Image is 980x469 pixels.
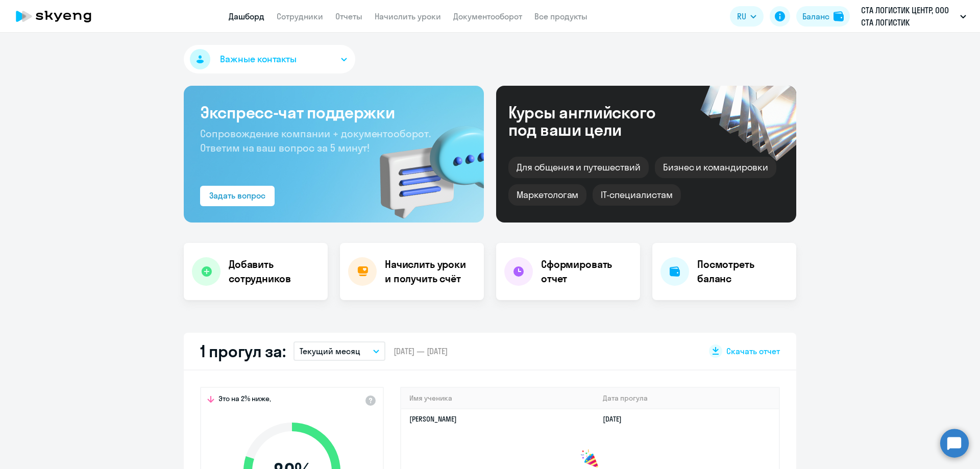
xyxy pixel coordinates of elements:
a: Документооборот [453,11,522,21]
a: Отчеты [335,11,362,21]
a: [DATE] [603,414,630,424]
button: RU [730,6,764,27]
div: Маркетологам [508,184,586,206]
img: balance [834,11,844,21]
span: Скачать отчет [726,345,780,357]
span: Это на 2% ниже, [218,394,271,406]
div: Задать вопрос [209,189,265,202]
div: Баланс [802,10,829,22]
p: Текущий месяц [300,345,360,357]
h2: 1 прогул за: [200,341,285,361]
div: Бизнес и командировки [655,157,776,178]
h4: Посмотреть баланс [697,257,788,286]
a: [PERSON_NAME] [409,414,457,424]
a: Сотрудники [277,11,323,21]
span: RU [737,10,746,22]
img: bg-img [365,108,484,223]
h4: Добавить сотрудников [229,257,320,286]
div: IT-специалистам [593,184,680,206]
div: Для общения и путешествий [508,157,649,178]
a: Все продукты [534,11,587,21]
h3: Экспресс-чат поддержки [200,102,468,122]
button: Текущий месяц [293,341,385,361]
a: Начислить уроки [375,11,441,21]
h4: Сформировать отчет [541,257,632,286]
h4: Начислить уроки и получить счёт [385,257,474,286]
p: СТА ЛОГИСТИК ЦЕНТР, ООО СТА ЛОГИСТИК [861,4,956,29]
th: Имя ученика [401,388,595,409]
button: Балансbalance [796,6,850,27]
button: СТА ЛОГИСТИК ЦЕНТР, ООО СТА ЛОГИСТИК [856,4,971,29]
span: Сопровождение компании + документооборот. Ответим на ваш вопрос за 5 минут! [200,127,431,154]
button: Важные контакты [184,45,355,73]
a: Дашборд [229,11,264,21]
th: Дата прогула [595,388,779,409]
span: [DATE] — [DATE] [394,345,448,357]
span: Важные контакты [220,53,297,66]
div: Курсы английского под ваши цели [508,104,683,138]
button: Задать вопрос [200,186,275,206]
